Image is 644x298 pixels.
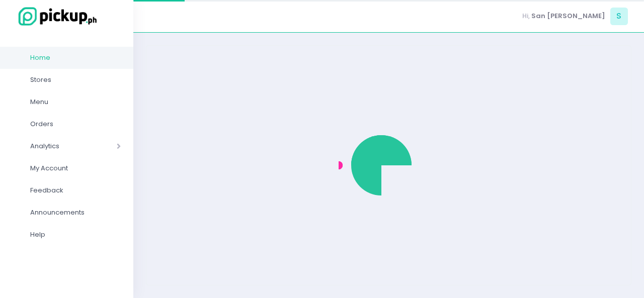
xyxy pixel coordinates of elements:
span: Menu [30,95,121,109]
span: Announcements [30,206,121,219]
img: logo [13,6,98,27]
span: Analytics [30,140,88,153]
span: Home [30,51,121,64]
span: Orders [30,118,121,131]
span: Stores [30,73,121,86]
span: S [610,8,628,25]
span: Help [30,228,121,241]
span: Hi, [522,11,530,21]
span: San [PERSON_NAME] [531,11,605,21]
span: Feedback [30,184,121,197]
span: My Account [30,162,121,175]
